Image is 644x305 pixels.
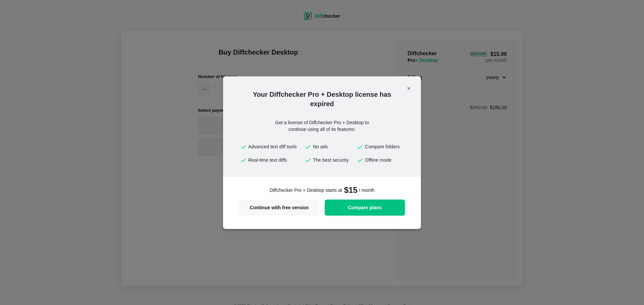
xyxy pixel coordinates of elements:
a: Compare plans [325,200,405,216]
span: Diffchecker Pro + Desktop starts at [269,187,342,194]
span: Real-time text diffs [248,157,301,163]
span: / month [359,187,375,194]
span: The best security [313,157,353,163]
div: Get a license of Diffchecker Pro + Desktop to continue using all of its features: [262,119,382,133]
span: No ads [313,143,353,150]
span: Advanced text diff tools [248,143,301,150]
span: Compare plans [329,205,401,210]
span: $15 [343,185,358,196]
button: Close modal [404,83,414,94]
span: Compare folders [365,143,404,150]
span: Offline mode [365,157,404,163]
button: Continue with free version [239,200,319,216]
h2: Your Diffchecker Pro + Desktop license has expired [223,90,421,108]
span: Continue with free version [243,205,315,210]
